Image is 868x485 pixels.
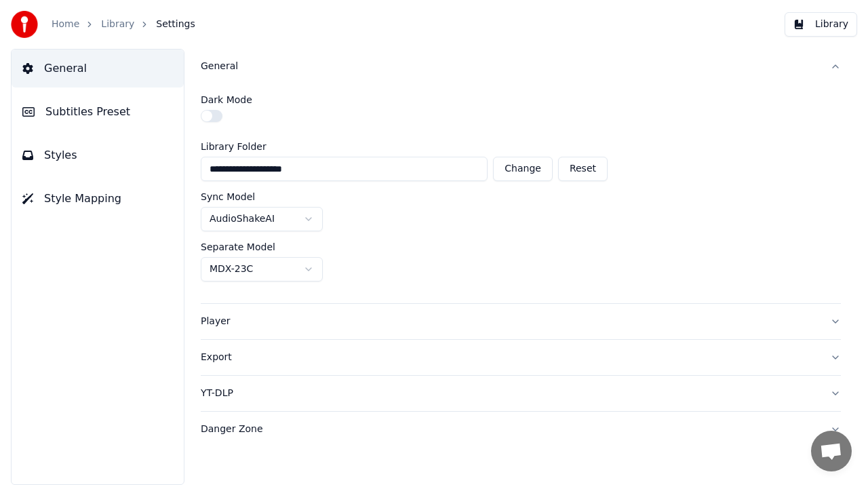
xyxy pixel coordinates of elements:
label: Sync Model [201,192,255,201]
div: Player [201,315,819,328]
button: Library [785,12,857,37]
span: Styles [44,147,77,163]
button: Danger Zone [201,412,841,447]
button: Player [201,304,841,339]
a: Home [52,18,79,31]
button: General [201,49,841,84]
div: General [201,60,819,73]
button: General [12,50,184,88]
span: General [44,60,87,77]
label: Dark Mode [201,95,252,104]
label: Separate Model [201,242,275,252]
span: Subtitles Preset [45,104,130,120]
div: Danger Zone [201,423,819,436]
img: youka [11,11,38,38]
div: General [201,84,841,303]
span: Settings [156,18,195,31]
div: Export [201,351,819,364]
div: Open chat [811,431,852,471]
button: YT-DLP [201,376,841,411]
button: Change [493,157,553,181]
a: Library [101,18,134,31]
div: YT-DLP [201,387,819,400]
button: Style Mapping [12,180,184,218]
button: Export [201,340,841,375]
label: Library Folder [201,142,608,151]
button: Subtitles Preset [12,93,184,131]
button: Reset [558,157,608,181]
nav: breadcrumb [52,18,195,31]
button: Styles [12,136,184,174]
span: Style Mapping [44,191,121,207]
